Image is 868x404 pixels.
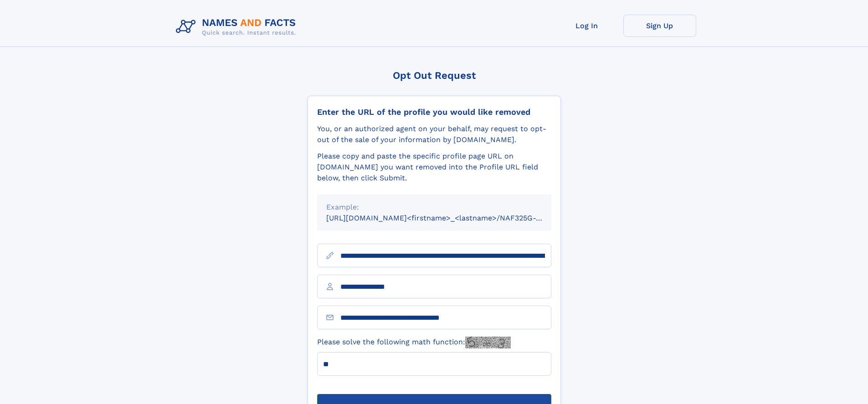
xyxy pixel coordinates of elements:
[317,107,551,117] div: Enter the URL of the profile you would like removed
[172,15,303,39] img: Logo Names and Facts
[317,123,551,145] div: You, or an authorized agent on your behalf, may request to opt-out of the sale of your informatio...
[550,15,623,37] a: Log In
[308,70,561,81] div: Opt Out Request
[326,202,542,213] div: Example:
[326,214,569,222] small: [URL][DOMAIN_NAME]<firstname>_<lastname>/NAF325G-xxxxxxxx
[317,151,551,184] div: Please copy and paste the specific profile page URL on [DOMAIN_NAME] you want removed into the Pr...
[317,337,511,348] label: Please solve the following math function:
[623,15,696,37] a: Sign Up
